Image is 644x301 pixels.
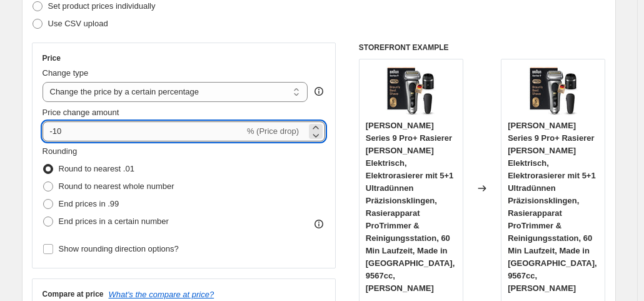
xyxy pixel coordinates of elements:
[43,53,61,63] h3: Price
[109,290,214,299] button: What's the compare at price?
[508,121,597,293] span: [PERSON_NAME] Series 9 Pro+ Rasierer [PERSON_NAME] Elektrisch, Elektrorasierer mit 5+1 Ultradünne...
[43,121,244,141] input: -15
[48,19,108,28] span: Use CSV upload
[59,217,169,226] span: End prices in a certain number
[247,126,299,136] span: % (Price drop)
[359,43,606,53] h6: STOREFRONT EXAMPLE
[48,1,156,11] span: Set product prices individually
[59,181,174,191] span: Round to nearest whole number
[43,289,104,299] h3: Compare at price
[386,66,436,116] img: 81lKy4amrzL_80x.jpg
[366,121,455,293] span: [PERSON_NAME] Series 9 Pro+ Rasierer [PERSON_NAME] Elektrisch, Elektrorasierer mit 5+1 Ultradünne...
[59,199,119,208] span: End prices in .99
[43,108,119,117] span: Price change amount
[43,146,78,156] span: Rounding
[43,68,89,78] span: Change type
[59,244,179,253] span: Show rounding direction options?
[313,85,325,98] div: help
[59,164,134,173] span: Round to nearest .01
[528,66,578,116] img: 81lKy4amrzL_80x.jpg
